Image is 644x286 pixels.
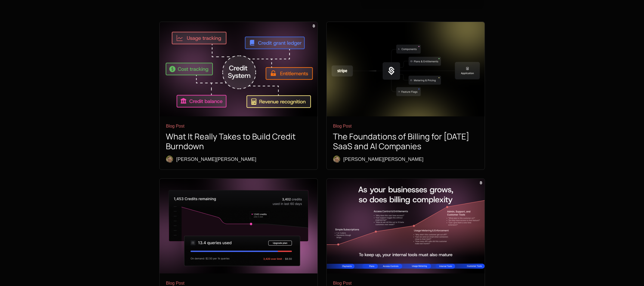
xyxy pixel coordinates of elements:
a: PillarBlog PostThe Foundations of Billing for [DATE] SaaS and AI CompaniesRyan Echternacht[PERSON... [327,22,485,170]
img: Ryan Echternacht [333,156,340,163]
div: Blog Post [166,123,311,129]
h1: What It Really Takes to Build Credit Burndown [166,132,311,151]
div: [PERSON_NAME] [PERSON_NAME] [344,155,424,163]
a: Pillar - Credits BuilderBlog PostWhat It Really Takes to Build Credit BurndownRyan Echternacht[PE... [160,22,318,170]
div: Blog Post [333,123,478,129]
h1: The Foundations of Billing for [DATE] SaaS and AI Companies [333,132,478,151]
img: As your business grows, so does billing complexity [327,179,485,273]
img: Ryan Echternacht [166,156,173,163]
img: Pillar - Credits Builder [160,22,318,116]
img: Pillar [327,22,485,116]
div: [PERSON_NAME] [PERSON_NAME] [176,155,256,163]
img: Pillar - Credits AI [160,179,318,273]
